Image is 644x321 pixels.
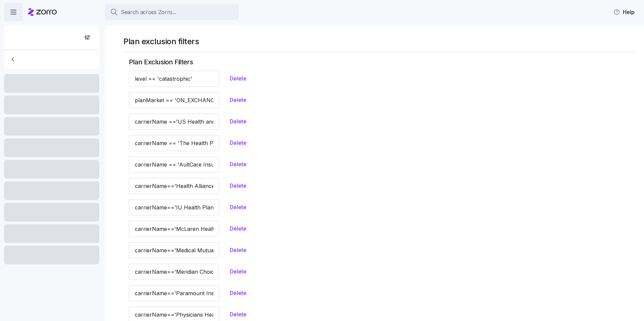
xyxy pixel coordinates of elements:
[224,137,252,149] button: Delete
[230,160,247,168] span: Delete
[230,96,247,104] span: Delete
[230,74,247,82] span: Delete
[230,224,247,233] span: Delete
[123,36,635,47] h1: Plan exclusion filters
[230,117,247,125] span: Delete
[129,156,219,173] input: carrierName != 'Ambetter' && individualMedicalDeductible|parseIdeonMedicalProperty > 1500
[129,264,219,280] input: carrierName != 'Ambetter' && individualMedicalDeductible|parseIdeonMedicalProperty > 1500
[224,287,252,299] button: Delete
[230,203,247,211] span: Delete
[230,139,247,147] span: Delete
[230,289,247,297] span: Delete
[105,4,239,20] button: Search across Zorro...
[224,244,252,256] button: Delete
[224,94,252,106] button: Delete
[129,199,219,215] input: carrierName != 'Ambetter' && individualMedicalDeductible|parseIdeonMedicalProperty > 1500
[129,178,219,194] input: carrierName != 'Ambetter' && individualMedicalDeductible|parseIdeonMedicalProperty > 1500
[230,267,247,275] span: Delete
[121,8,176,16] span: Search across Zorro...
[224,158,252,170] button: Delete
[129,221,219,237] input: carrierName != 'Ambetter' && individualMedicalDeductible|parseIdeonMedicalProperty > 1500
[224,201,252,213] button: Delete
[613,8,635,16] span: Help
[608,5,640,19] button: Help
[224,265,252,277] button: Delete
[224,180,252,192] button: Delete
[230,310,247,318] span: Delete
[129,135,219,151] input: carrierName != 'Ambetter' && individualMedicalDeductible|parseIdeonMedicalProperty > 1500
[224,222,252,235] button: Delete
[230,182,247,190] span: Delete
[224,308,252,320] button: Delete
[224,72,252,84] button: Delete
[129,114,219,130] input: carrierName != 'Ambetter' && individualMedicalDeductible|parseIdeonMedicalProperty > 1500
[129,71,219,87] input: carrierName != 'Ambetter' && individualMedicalDeductible|parseIdeonMedicalProperty > 1500
[129,92,219,108] input: carrierName != 'Ambetter' && individualMedicalDeductible|parseIdeonMedicalProperty > 1500
[224,115,252,127] button: Delete
[129,242,219,258] input: carrierName != 'Ambetter' && individualMedicalDeductible|parseIdeonMedicalProperty > 1500
[230,246,247,254] span: Delete
[129,58,629,67] h2: Plan Exclusion Filters
[129,285,219,301] input: carrierName != 'Ambetter' && individualMedicalDeductible|parseIdeonMedicalProperty > 1500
